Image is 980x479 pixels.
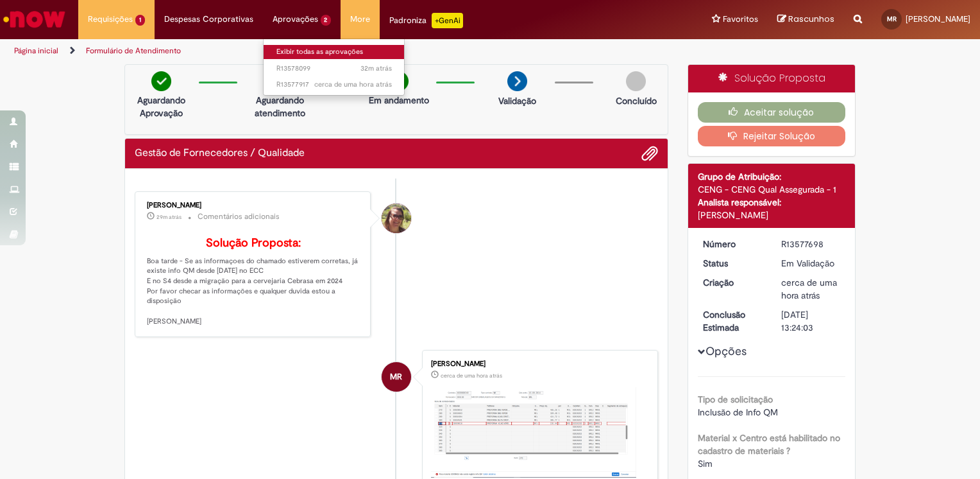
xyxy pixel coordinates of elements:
[431,360,645,368] div: [PERSON_NAME]
[382,362,411,392] div: Maria Dos Santos Camargo Rodrigues
[698,170,846,183] div: Grupo de Atribuição:
[777,13,834,26] a: Rascunhos
[276,80,392,90] span: R13577917
[507,71,527,91] img: arrow-next.png
[693,276,772,289] dt: Criação
[698,126,846,146] button: Rejeitar Solução
[698,406,778,418] span: Inclusão de Info QM
[135,15,145,26] span: 1
[151,71,171,91] img: check-circle-green.png
[369,94,429,107] p: Em andamento
[389,13,463,28] div: Padroniza
[432,13,463,28] p: +GenAi
[626,71,646,91] img: img-circle-grey.png
[14,46,58,56] a: Página inicial
[263,39,405,96] ul: Aprovações
[788,13,834,25] span: Rascunhos
[698,458,713,469] span: Sim
[147,202,360,209] div: [PERSON_NAME]
[350,13,370,26] span: More
[498,94,536,107] p: Validação
[86,46,181,56] a: Formulário de Atendimento
[781,257,841,270] div: Em Validação
[698,209,846,222] div: [PERSON_NAME]
[781,308,841,334] div: [DATE] 13:24:03
[693,238,772,250] dt: Número
[698,196,846,209] div: Analista responsável:
[616,94,657,107] p: Concluído
[88,13,133,26] span: Requisições
[249,94,311,119] p: Aguardando atendimento
[264,78,405,92] a: Aberto R13577917 :
[360,64,392,73] span: 32m atrás
[360,64,392,73] time: 29/09/2025 16:18:27
[206,236,301,250] b: Solução Proposta:
[781,277,837,301] span: cerca de uma hora atrás
[781,276,841,302] div: 29/09/2025 15:24:00
[693,308,772,334] dt: Conclusão Estimada
[264,62,405,76] a: Aberto R13578099 :
[135,148,305,159] h2: Gestão de Fornecedores / Qualidade Histórico de tíquete
[273,13,318,26] span: Aprovações
[147,237,360,327] p: Boa tarde - Se as informaçoes do chamado estiverem corretas, já existe info QM desde [DATE] no EC...
[723,13,758,26] span: Favoritos
[156,213,182,221] span: 29m atrás
[264,45,405,59] a: Exibir todas as aprovações
[10,39,644,63] ul: Trilhas de página
[698,183,846,196] div: CENG - CENG Qual Assegurada - 1
[698,432,840,457] b: Material x Centro está habilitado no cadastro de materiais ?
[641,145,658,162] button: Adicionar anexos
[906,13,970,24] span: [PERSON_NAME]
[781,238,841,250] div: R13577698
[314,80,392,89] span: cerca de uma hora atrás
[321,15,332,26] span: 2
[390,361,402,392] span: MR
[781,277,837,301] time: 29/09/2025 15:24:00
[198,211,280,222] small: Comentários adicionais
[693,257,772,270] dt: Status
[382,204,411,233] div: Ana Paula De Sousa Rodrigues
[688,65,856,92] div: Solução Proposta
[441,372,502,379] span: cerca de uma hora atrás
[156,213,182,221] time: 29/09/2025 16:21:59
[130,94,192,119] p: Aguardando Aprovação
[441,372,502,379] time: 29/09/2025 15:22:53
[276,64,392,74] span: R13578099
[1,6,67,32] img: ServiceNow
[164,13,253,26] span: Despesas Corporativas
[698,102,846,123] button: Aceitar solução
[887,15,897,23] span: MR
[698,394,773,405] b: Tipo de solicitação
